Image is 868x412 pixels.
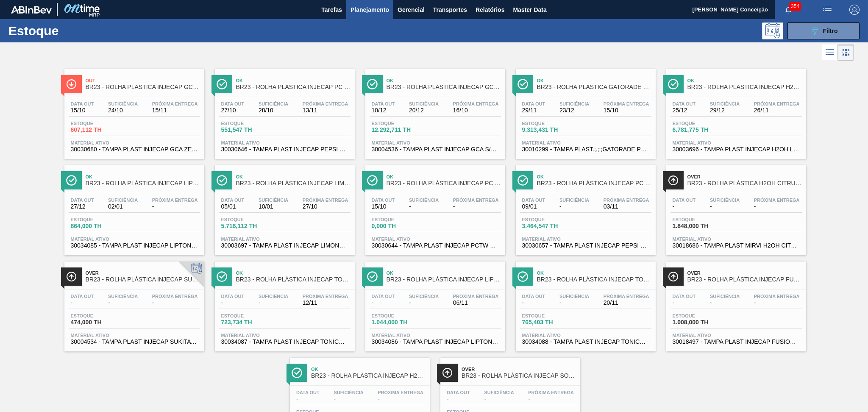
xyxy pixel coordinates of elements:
span: BR23 - ROLHA PLÁSTICA INJECAP LIPTON ZERO SHORT [387,276,501,283]
span: Data out [673,101,696,106]
span: 30034087 - TAMPA PLAST INJECAP TONICA S/LINER [221,339,348,345]
span: BR23 - ROLHA PLÁSTICA INJECAP LIMONETO SHORT [236,180,351,187]
span: Ok [311,367,426,372]
span: 30003696 - TAMPA PLAST INJECAP H2OH LIMAO S/LINER [673,146,800,153]
span: 15/10 [604,107,649,114]
span: BR23 - ROLHA PLÁSTICA GATORADE NORMAL [537,84,651,90]
span: Estoque [522,217,581,222]
span: Próxima Entrega [152,101,198,106]
a: ÍconeOkBR23 - ROLHA PLÁSTICA INJECAP LIPTON SHORTData out27/12Suficiência02/01Próxima Entrega-Est... [58,159,209,255]
span: 607,112 TH [71,127,130,133]
span: Material ativo [372,140,499,145]
span: 20/11 [604,300,649,306]
span: Data out [221,294,245,299]
span: - [71,300,94,306]
img: Ícone [217,79,227,89]
span: 24/10 [108,107,138,114]
span: Ok [387,270,501,276]
a: ÍconeOkBR23 - ROLHA PLÁSTICA INJECAP PC SHORTData out09/01Suficiência-Próxima Entrega03/11Estoque... [509,159,660,255]
span: Data out [372,294,395,299]
span: Tarefas [321,5,342,15]
span: - [378,396,423,402]
span: Estoque [673,121,732,126]
img: Ícone [292,367,302,378]
span: Material ativo [372,333,499,338]
span: BR23 - ROLHA PLÁSTICA INJECAP PC ZERO SHORT [236,84,351,90]
span: Material ativo [221,140,348,145]
img: Ícone [668,271,679,282]
span: Suficiência [259,101,288,106]
img: Ícone [367,79,378,89]
span: Material ativo [522,237,649,242]
span: Material ativo [71,140,198,145]
span: Data out [71,101,94,106]
a: ÍconeOkBR23 - ROLHA PLÁSTICA INJECAP LIMONETO SHORTData out05/01Suficiência10/01Próxima Entrega27... [209,159,359,255]
span: Próxima Entrega [604,101,649,106]
span: 26/11 [754,107,800,114]
span: - [673,203,696,210]
span: Data out [673,294,696,299]
span: Suficiência [559,294,589,299]
span: Estoque [372,217,431,222]
span: Data out [372,101,395,106]
span: Próxima Entrega [303,198,348,203]
span: Ok [236,270,351,276]
a: ÍconeOkBR23 - ROLHA PLÁSTICA INJECAP PC ZERO SHORTData out27/10Suficiência28/10Próxima Entrega13/... [209,63,359,159]
span: Suficiência [108,101,138,106]
a: ÍconeOkBR23 - ROLHA PLÁSTICA GATORADE NORMALData out29/11Suficiência23/12Próxima Entrega15/10Esto... [509,63,660,159]
span: Estoque [372,121,431,126]
span: Data out [296,390,320,395]
span: Suficiência [259,198,288,203]
span: Próxima Entrega [453,294,499,299]
span: 6.781,775 TH [673,127,732,133]
span: 30030657 - TAMPA PLAST INJECAP PEPSI NIV24 [522,242,649,249]
span: 28/10 [259,107,288,114]
span: 16/10 [453,107,499,114]
span: 723,734 TH [221,319,281,326]
button: Notificações [775,4,802,16]
a: ÍconeOkBR23 - ROLHA PLÁSTICA INJECAP TONICA 1L ZERO CINZAData out-Suficiência-Próxima Entrega20/1... [509,255,660,351]
span: BR23 - ROLHA PLÁSTICA INJECAP H2OH SHORT [687,84,802,90]
span: Data out [372,198,395,203]
span: Over [687,270,802,276]
h1: Estoque [8,26,136,36]
span: Próxima Entrega [303,101,348,106]
span: 30010299 - TAMPA PLAST.;.;;;GATORADE PET500; [522,146,649,153]
span: 05/01 [221,203,245,210]
span: Transportes [433,5,467,15]
span: - [221,300,245,306]
span: - [754,203,800,210]
span: - [453,203,499,210]
img: Ícone [517,175,528,186]
span: Próxima Entrega [754,198,800,203]
span: 20/12 [409,107,439,114]
span: BR23 - ROLHA PLÁSTICA INJECAP PC TW SHORT [387,180,501,187]
a: ÍconeOkBR23 - ROLHA PLÁSTICA INJECAP TONICA 1L REG AZULData out-Suficiência-Próxima Entrega12/11E... [209,255,359,351]
span: Data out [522,198,545,203]
span: - [484,396,514,402]
span: 03/11 [604,203,649,210]
span: Próxima Entrega [152,198,198,203]
a: ÍconeOverBR23 - ROLHA PLÁSTICA INJECAP SUKITA SHORTData out-Suficiência-Próxima Entrega-Estoque47... [58,255,209,351]
span: - [710,203,740,210]
span: Suficiência [559,198,589,203]
div: Pogramando: nenhum usuário selecionado [762,22,783,39]
span: BR23 - ROLHA PLÁSTICA INJECAP TONICA 1L REG AZUL [236,276,351,283]
span: 29/11 [522,107,545,114]
span: 02/01 [108,203,138,210]
span: Material ativo [522,140,649,145]
span: Estoque [221,217,281,222]
div: Visão em Cards [838,45,854,61]
span: Data out [673,198,696,203]
span: - [108,300,138,306]
span: 474,000 TH [71,319,130,326]
span: Ok [537,270,651,276]
span: 30034086 - TAMPA PLAST INJECAP LIPTON ZERO S/LINER [372,339,499,345]
span: Material ativo [673,237,800,242]
a: ÍconeOkBR23 - ROLHA PLÁSTICA INJECAP H2OH SHORTData out25/12Suficiência29/12Próxima Entrega26/11E... [660,63,810,159]
span: Estoque [221,121,281,126]
span: Suficiência [334,390,363,395]
span: - [528,396,574,402]
span: BR23 - ROLHA PLÁSTICA INJECAP PC SHORT [537,180,651,187]
span: 765,403 TH [522,319,581,326]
